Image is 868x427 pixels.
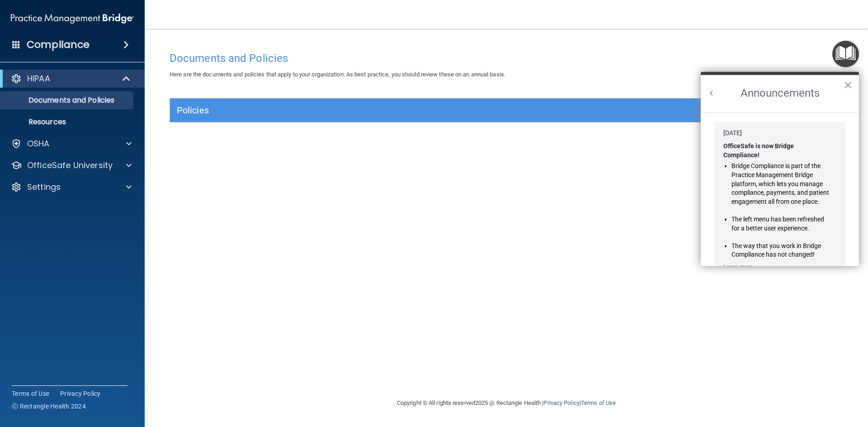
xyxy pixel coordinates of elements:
[341,389,671,418] div: Copyright © All rights reserved 2025 @ Rectangle Health | |
[731,215,830,233] li: The left menu has been refreshed for a better user experience.
[731,242,830,259] li: The way that you work in Bridge Compliance has not changed!
[581,399,616,406] a: Terms of Use
[12,402,86,411] span: Ⓒ Rectangle Health 2024
[11,160,132,171] a: OfficeSafe University
[844,78,852,92] button: Close
[27,38,90,51] h4: Compliance
[723,129,836,138] div: [DATE]
[11,138,132,149] a: OSHA
[170,52,843,64] h4: Documents and Policies
[723,142,795,159] strong: OfficeSafe is now Bridge Compliance!
[6,117,129,127] p: Resources
[12,389,49,398] a: Terms of Use
[543,399,579,406] a: Privacy Policy
[723,263,756,270] a: Learn more ›
[27,73,50,84] p: HIPAA
[177,105,668,115] h5: Policies
[27,160,113,171] p: OfficeSafe University
[11,73,131,84] a: HIPAA
[701,72,859,266] div: Resource Center
[170,71,505,78] span: Here are the documents and policies that apply to your organization. As best practice, you should...
[707,89,716,98] button: Back to Resource Center Home
[832,41,859,67] button: Open Resource Center
[27,138,50,149] p: OSHA
[6,96,129,105] p: Documents and Policies
[60,389,101,398] a: Privacy Policy
[731,162,830,206] li: Bridge Compliance is part of the Practice Management Bridge platform, which lets you manage compl...
[177,103,836,117] a: Policies
[701,75,859,112] h2: Announcements
[11,182,132,192] a: Settings
[27,182,61,192] p: Settings
[11,9,134,28] img: PMB logo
